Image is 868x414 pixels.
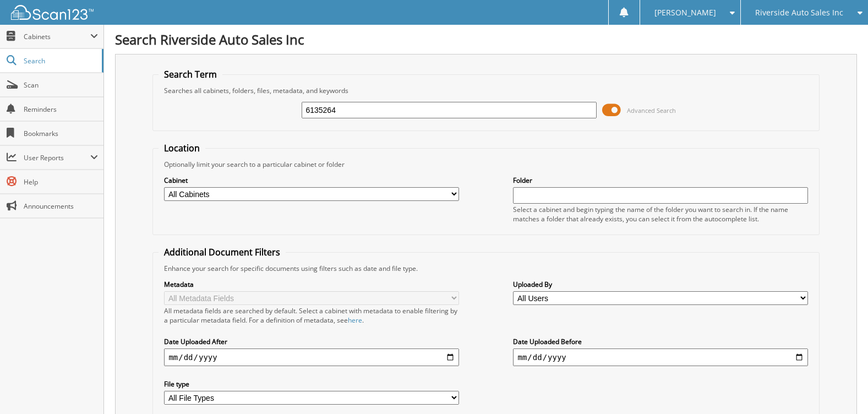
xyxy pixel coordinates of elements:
label: Uploaded By [513,280,807,289]
span: Reminders [24,105,98,114]
div: Select a cabinet and begin typing the name of the folder you want to search in. If the name match... [513,205,807,224]
span: Scan [24,80,98,90]
span: Bookmarks [24,129,98,138]
label: File type [164,379,458,389]
iframe: Chat Widget [813,361,868,414]
span: Announcements [24,201,98,211]
legend: Search Term [159,68,222,80]
h1: Search Riverside Auto Sales Inc [115,30,857,48]
label: Cabinet [164,176,458,185]
div: All metadata fields are searched by default. Select a cabinet with metadata to enable filtering b... [164,306,458,325]
div: Optionally limit your search to a particular cabinet or folder [159,160,813,169]
a: here [348,315,362,325]
img: scan123-logo-white.svg [11,5,94,20]
div: Searches all cabinets, folders, files, metadata, and keywords [159,86,813,95]
input: start [164,348,458,366]
label: Folder [513,176,807,185]
input: end [513,348,807,366]
label: Metadata [164,280,458,289]
legend: Additional Document Filters [159,246,286,258]
legend: Location [159,142,205,154]
div: Enhance your search for specific documents using filters such as date and file type. [159,264,813,273]
span: User Reports [24,153,90,162]
span: Riverside Auto Sales Inc [755,9,843,16]
label: Date Uploaded After [164,337,458,346]
span: Help [24,177,98,187]
span: Cabinets [24,32,90,41]
span: [PERSON_NAME] [654,9,716,16]
span: Search [24,56,96,66]
span: Advanced Search [627,106,676,115]
label: Date Uploaded Before [513,337,807,346]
